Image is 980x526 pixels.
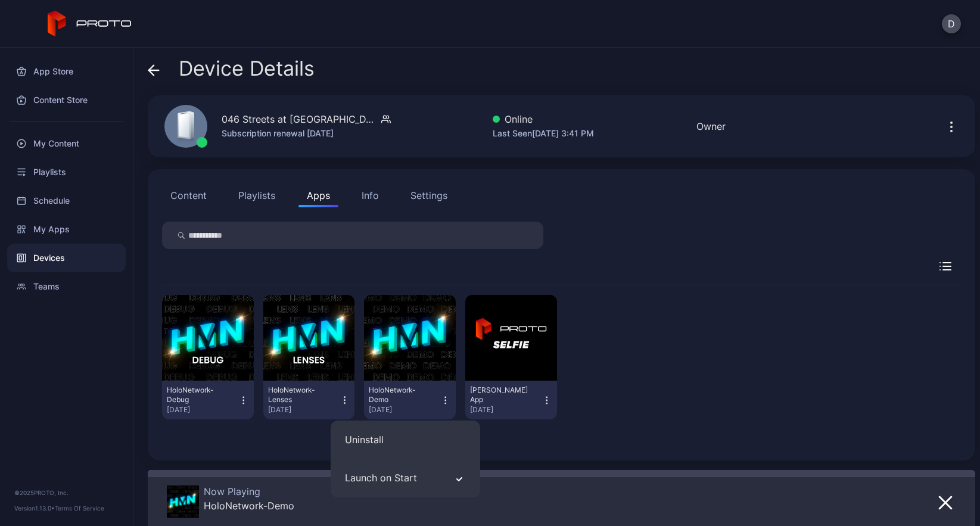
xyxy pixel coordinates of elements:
a: Devices [7,244,126,272]
div: Owner [696,119,726,133]
button: HoloNetwork-Lenses[DATE] [268,385,350,415]
button: HoloNetwork-Debug[DATE] [167,385,249,415]
div: [DATE] [369,405,440,415]
span: Device Details [179,57,315,80]
button: Settings [402,183,456,207]
div: © 2025 PROTO, Inc. [14,488,119,497]
button: D [942,14,961,33]
div: Now Playing [204,485,294,497]
a: Schedule [7,186,126,215]
a: App Store [7,57,126,86]
div: David Selfie App [470,385,536,404]
button: HoloNetwork-Demo[DATE] [369,385,451,415]
button: Content [162,183,215,207]
div: Settings [410,188,447,203]
div: HoloNetwork-Lenses [268,385,334,404]
a: Terms Of Service [55,505,104,512]
div: Last Seen [DATE] 3:41 PM [493,126,594,141]
span: Version 1.13.0 • [14,505,55,512]
div: [DATE] [167,405,238,415]
div: HoloNetwork-Demo [369,385,434,404]
button: Info [353,183,387,207]
button: Apps [298,183,338,207]
a: My Content [7,129,126,158]
div: [DATE] [268,405,340,415]
div: HoloNetwork-Demo [204,500,294,512]
a: Content Store [7,86,126,114]
div: [DATE] [470,405,542,415]
button: Uninstall [331,421,480,459]
a: Teams [7,272,126,301]
button: Launch on Start [331,459,480,497]
button: [PERSON_NAME] App[DATE] [470,385,552,415]
div: Online [493,112,594,126]
div: HoloNetwork-Debug [167,385,232,404]
div: 046 Streets at [GEOGRAPHIC_DATA] B [222,112,377,126]
button: Playlists [230,183,284,207]
div: Subscription renewal [DATE] [222,126,391,141]
a: Playlists [7,158,126,186]
div: Info [362,188,379,203]
a: My Apps [7,215,126,244]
